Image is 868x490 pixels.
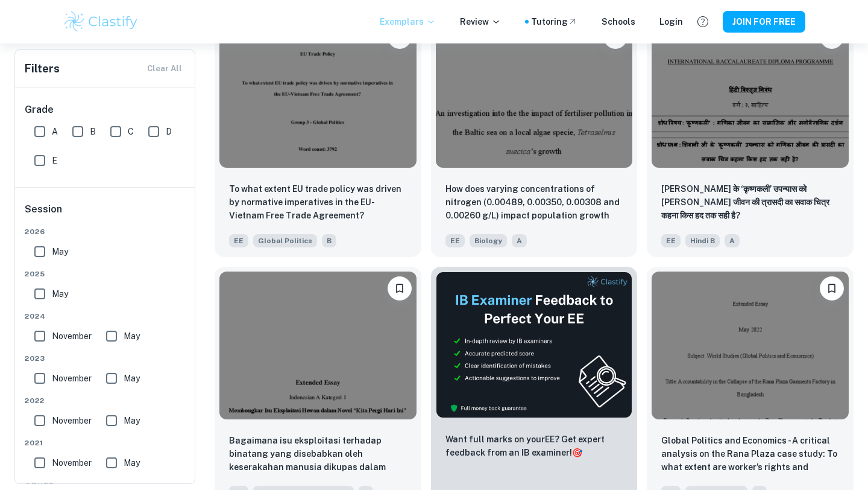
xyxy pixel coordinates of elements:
span: 2026 [25,226,186,237]
span: A [52,125,58,138]
p: To what extent EU trade policy was driven by normative imperatives in the EU-Vietnam Free Trade A... [229,182,407,222]
span: C [128,125,134,138]
img: Thumbnail [436,272,633,418]
span: May [52,245,68,258]
a: Please log in to bookmark exemplarsशिवानी जी के ‘कृष्णकली’ उपन्यास को गणिका जीवन की त्रासदी का सव... [647,15,854,257]
span: D [166,125,172,138]
span: Biology [470,234,507,247]
span: November [52,329,92,343]
span: 2023 [25,353,186,364]
span: 2022 [25,395,186,406]
span: May [52,287,68,301]
a: Login [659,15,683,28]
span: May [124,329,140,343]
span: May [124,372,140,385]
a: Tutoring [531,15,577,28]
span: May [124,414,140,427]
span: 2021 [25,437,186,448]
img: Indonesian A (Lang & Lit) EE example thumbnail: Bagaimana isu eksploitasi terhadap binat [219,272,417,419]
span: B [322,234,336,247]
span: A [512,234,527,247]
p: Bagaimana isu eksploitasi terhadap binatang yang disebabkan oleh keserakahan manusia dikupas dala... [229,434,407,475]
span: B [90,125,96,138]
p: Review [460,15,501,28]
span: EE [445,234,465,247]
button: Help and Feedback [693,11,713,32]
span: November [52,414,92,427]
span: 🎯 [572,448,582,457]
img: Global Politics EE example thumbnail: To what extent EU trade policy was drive [219,20,417,168]
a: Schools [602,15,635,28]
span: May [124,456,140,469]
span: Hindi B [685,234,720,247]
span: A [725,234,740,247]
h6: Session [25,202,186,226]
button: JOIN FOR FREE [723,11,805,33]
span: 2025 [25,269,186,279]
p: Want full marks on your EE ? Get expert feedback from an IB examiner! [445,433,623,459]
img: Hindi B EE example thumbnail: शिवानी जी के ‘कृष्णकली’ उपन्यास को गणिका [652,20,849,168]
a: Please log in to bookmark exemplarsTo what extent EU trade policy was driven by normative imperat... [215,15,421,257]
p: Exemplars [380,15,436,28]
h6: Filters [25,60,60,77]
span: 2024 [25,311,186,322]
span: EE [661,234,681,247]
span: Global Politics [253,234,317,247]
a: Please log in to bookmark exemplarsHow does varying concentrations of nitrogen (0.00489, 0.00350,... [431,15,638,257]
img: Biology EE example thumbnail: How does varying concentrations of nitro [436,20,633,168]
button: Please log in to bookmark exemplars [388,276,412,301]
img: Clastify logo [63,10,139,34]
h6: Grade [25,103,186,117]
p: How does varying concentrations of nitrogen (0.00489, 0.00350, 0.00308 and 0.00260 g/L) impact po... [445,182,623,223]
img: World Studies EE example thumbnail: Global Politics and Economics - A critic [652,272,849,419]
button: Please log in to bookmark exemplars [820,276,844,301]
span: November [52,456,92,469]
p: Global Politics and Economics - A critical analysis on the Rana Plaza case study: To what extent ... [661,434,839,475]
span: E [52,154,57,167]
span: November [52,372,92,385]
p: शिवानी जी के ‘कृष्णकली’ उपन्यास को गणिका जीवन की त्रासदी का सवाक चित्र कहना किस हद तक सही है? [661,182,839,222]
span: EE [229,234,248,247]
